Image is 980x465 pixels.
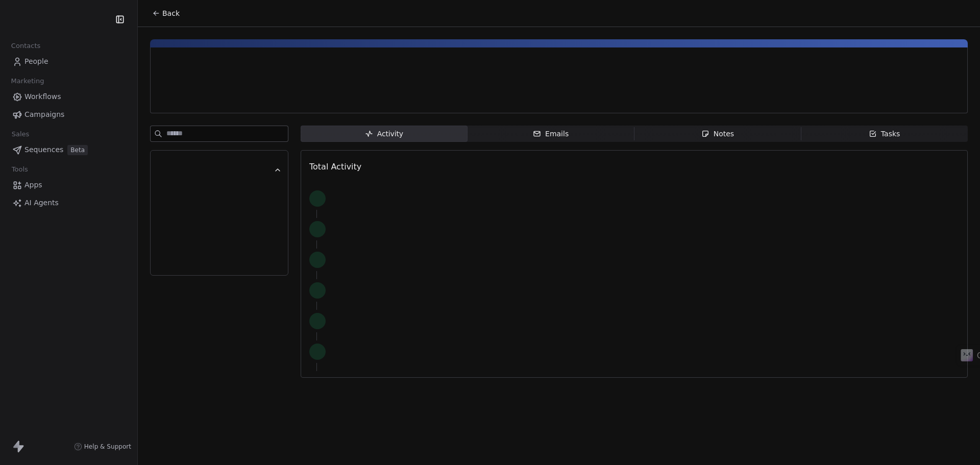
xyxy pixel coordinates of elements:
[162,8,180,18] span: Back
[7,74,48,89] span: Marketing
[869,129,900,139] div: Tasks
[8,88,129,105] a: Workflows
[7,38,45,54] span: Contacts
[8,106,129,123] a: Campaigns
[24,144,63,155] span: Sequences
[701,129,734,139] div: Notes
[67,145,88,155] span: Beta
[309,162,361,172] span: Total Activity
[7,162,32,177] span: Tools
[84,443,131,451] span: Help & Support
[24,91,61,102] span: Workflows
[24,56,48,67] span: People
[74,443,131,451] a: Help & Support
[24,109,64,120] span: Campaigns
[8,177,129,193] a: Apps
[8,53,129,70] a: People
[146,4,186,22] button: Back
[8,194,129,211] a: AI Agents
[8,141,129,158] a: SequencesBeta
[7,127,34,142] span: Sales
[24,198,59,208] span: AI Agents
[533,129,569,139] div: Emails
[24,180,42,190] span: Apps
